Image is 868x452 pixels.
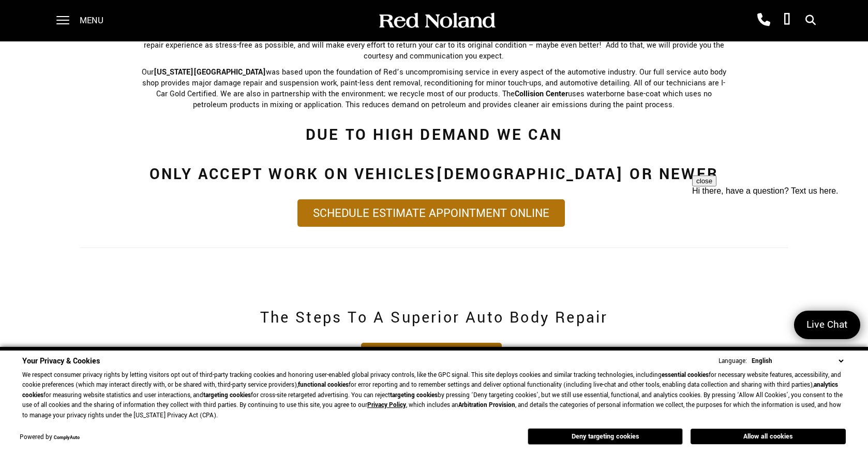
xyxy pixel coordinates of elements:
select: Language Select [749,356,846,367]
p: Our was based upon the foundation of Red’s uncompromising service in every aspect of the automoti... [140,67,728,110]
img: Red Noland Auto Group [377,12,496,30]
strong: analytics cookies [22,381,838,400]
strong: functional cookies [298,381,349,389]
strong: [US_STATE][GEOGRAPHIC_DATA] [154,67,266,78]
button: Allow all cookies [691,429,846,444]
strong: targeting cookies [203,391,251,400]
button: Deny targeting cookies [528,428,683,445]
p: Red [PERSON_NAME] Auto Group’s strives to create a positive experience in the wake of a collision... [140,29,728,62]
span: Live Chat [801,318,853,332]
a: ComplyAuto [54,434,80,441]
strong: DUE TO HIGH DEMAND WE CAN [306,124,562,145]
div: Language: [719,358,747,364]
h2: The Steps To A Superior Auto Body Repair [82,303,785,332]
strong: targeting cookies [390,391,438,400]
a: Live Chat [794,311,860,339]
strong: [DEMOGRAPHIC_DATA] OR NEWER [436,164,719,185]
a: Schedule Estimate Appointment Online [297,199,565,227]
a: See Certifications [361,343,502,370]
strong: Collision Center [515,89,568,99]
strong: Arbitration Provision [458,401,515,410]
strong: essential cookies [662,371,709,380]
p: We respect consumer privacy rights by letting visitors opt out of third-party tracking cookies an... [22,370,846,421]
div: Powered by [20,434,80,441]
strong: ONLY ACCEPT WORK ON VEHICLES [149,164,436,185]
a: Privacy Policy [367,401,406,410]
span: Your Privacy & Cookies [22,356,100,367]
iframe: podium webchat widget prompt [692,176,868,287]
